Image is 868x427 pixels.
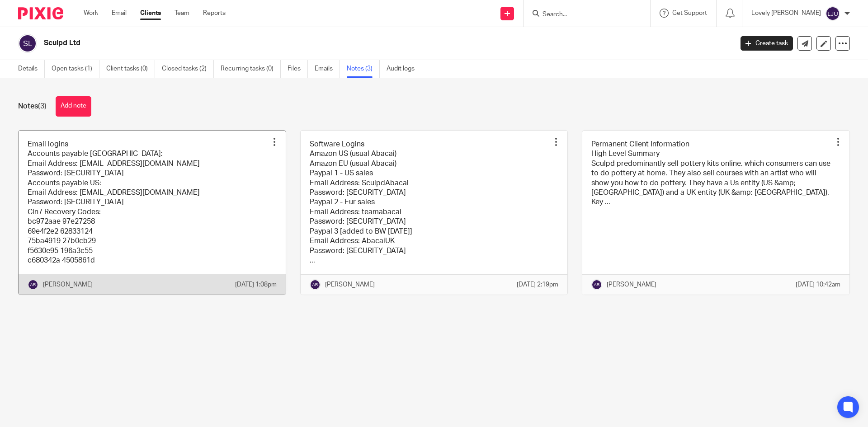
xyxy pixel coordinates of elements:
a: Recurring tasks (0) [221,60,281,78]
a: Team [175,9,189,18]
a: Emails [315,60,340,78]
h1: Notes [18,102,47,111]
a: Audit logs [387,60,421,78]
img: Pixie [18,7,63,19]
p: [PERSON_NAME] [43,280,93,289]
a: Details [18,60,45,78]
a: Open tasks (1) [52,60,99,78]
a: Create task [741,36,793,51]
img: svg%3E [28,279,38,290]
a: Client tasks (0) [106,60,155,78]
span: (3) [38,103,47,110]
p: [PERSON_NAME] [607,280,656,289]
a: Notes (3) [347,60,380,78]
a: Closed tasks (2) [162,60,214,78]
h2: Sculpd Ltd [44,38,590,48]
p: [DATE] 2:19pm [517,280,558,289]
a: Files [288,60,308,78]
a: Email [112,9,127,18]
img: svg%3E [826,6,840,21]
span: Get Support [672,10,707,16]
a: Reports [203,9,226,18]
img: svg%3E [18,34,37,53]
a: Clients [140,9,161,18]
img: svg%3E [310,279,321,290]
a: Work [84,9,98,18]
p: [DATE] 10:42am [796,280,840,289]
p: [DATE] 1:08pm [235,280,277,289]
img: svg%3E [591,279,602,290]
input: Search [542,11,623,19]
p: Lovely [PERSON_NAME] [751,9,821,18]
button: Add note [56,96,91,117]
p: [PERSON_NAME] [325,280,375,289]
